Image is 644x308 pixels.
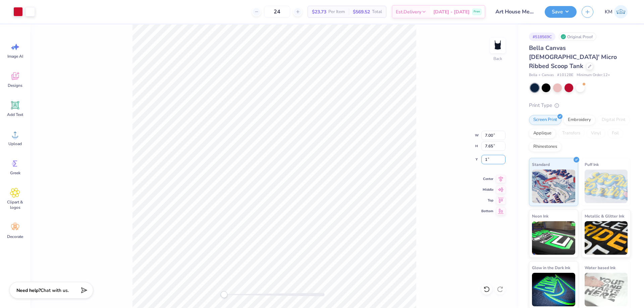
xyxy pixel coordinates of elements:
[264,6,290,18] input: – –
[7,234,23,239] span: Decorate
[491,39,504,52] img: Back
[597,115,630,125] div: Digital Print
[474,9,480,14] span: Free
[529,72,554,78] span: Bella + Canvas
[7,54,23,59] span: Image AI
[312,8,326,15] span: $23.73
[481,187,493,192] span: Middle
[532,170,575,203] img: Standard
[602,5,631,18] a: KM
[490,5,540,18] input: Untitled Design
[529,115,561,125] div: Screen Print
[372,8,382,15] span: Total
[353,8,370,15] span: $569.52
[585,221,628,255] img: Metallic & Glitter Ink
[493,56,502,62] div: Back
[559,33,596,41] div: Original Proof
[614,5,628,18] img: Karl Michael Narciza
[328,8,345,15] span: Per Item
[396,8,421,15] span: Est. Delivery
[41,287,69,294] span: Chat with us.
[585,273,628,306] img: Water based Ink
[529,128,556,138] div: Applique
[481,208,493,214] span: Bottom
[585,170,628,203] img: Puff Ink
[4,199,26,210] span: Clipart & logos
[607,128,623,138] div: Foil
[532,212,548,220] span: Neon Ink
[532,264,570,271] span: Glow in the Dark Ink
[529,102,631,109] div: Print Type
[481,198,493,203] span: Top
[587,128,605,138] div: Vinyl
[585,161,599,168] span: Puff Ink
[8,83,22,88] span: Designs
[557,72,573,78] span: # 1012BE
[8,141,22,146] span: Upload
[585,212,624,220] span: Metallic & Glitter Ink
[529,33,555,41] div: # 518569C
[433,8,470,15] span: [DATE] - [DATE]
[585,264,615,271] span: Water based Ink
[481,176,493,182] span: Center
[532,221,575,255] img: Neon Ink
[545,6,577,18] button: Save
[577,72,610,78] span: Minimum Order: 12 +
[532,161,550,168] span: Standard
[532,273,575,306] img: Glow in the Dark Ink
[605,8,612,16] span: KM
[221,291,227,298] div: Accessibility label
[16,287,41,294] strong: Need help?
[558,128,585,138] div: Transfers
[7,112,23,117] span: Add Text
[529,142,561,152] div: Rhinestones
[10,170,20,176] span: Greek
[529,44,617,70] span: Bella Canvas [DEMOGRAPHIC_DATA]' Micro Ribbed Scoop Tank
[563,115,595,125] div: Embroidery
